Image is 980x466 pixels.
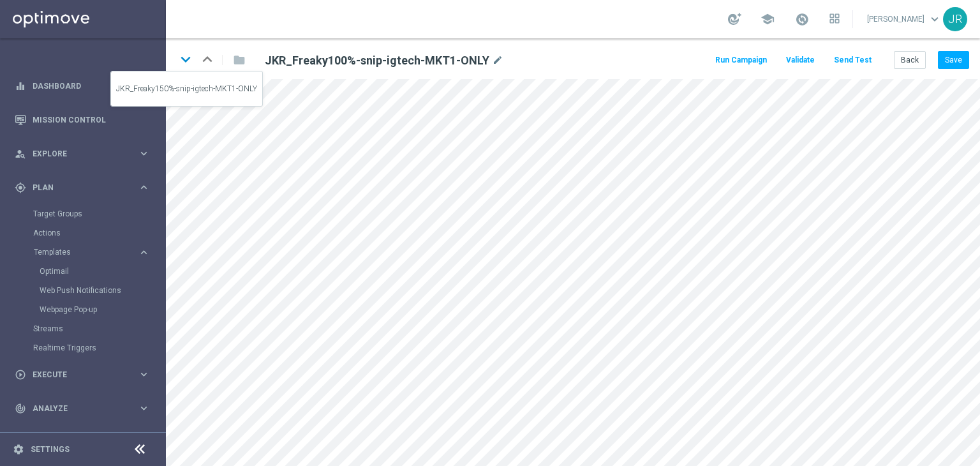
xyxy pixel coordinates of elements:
[40,304,133,315] a: Webpage Pop-up
[33,319,165,338] div: Streams
[13,444,24,455] i: settings
[14,81,151,91] button: equalizer Dashboard
[784,52,817,69] button: Validate
[138,147,150,160] i: keyboard_arrow_right
[15,103,150,137] div: Mission Control
[33,204,165,223] div: Target Groups
[14,183,151,193] button: gps_fixed Plan keyboard_arrow_right
[15,148,138,160] div: Explore
[33,209,133,219] a: Target Groups
[943,7,967,31] div: JR
[33,324,133,334] a: Streams
[15,403,26,414] i: track_changes
[33,150,138,158] span: Explore
[866,10,943,29] a: [PERSON_NAME]keyboard_arrow_down
[33,338,165,357] div: Realtime Triggers
[15,69,150,103] div: Dashboard
[761,12,775,26] span: school
[138,246,150,259] i: keyboard_arrow_right
[33,405,138,412] span: Analyze
[938,51,969,69] button: Save
[15,148,26,160] i: person_search
[15,182,26,193] i: gps_fixed
[14,370,151,380] button: play_circle_outline Execute keyboard_arrow_right
[138,181,150,193] i: keyboard_arrow_right
[33,371,138,379] span: Execute
[15,403,138,414] div: Analyze
[14,149,151,159] button: person_search Explore keyboard_arrow_right
[33,184,138,192] span: Plan
[33,243,165,319] div: Templates
[15,182,138,193] div: Plan
[14,115,151,125] button: Mission Control
[894,51,926,69] button: Back
[31,446,70,453] a: Settings
[176,50,195,69] i: keyboard_arrow_down
[34,248,138,256] div: Templates
[33,103,150,137] a: Mission Control
[34,248,125,256] span: Templates
[33,247,151,257] button: Templates keyboard_arrow_right
[492,53,503,68] i: mode_edit
[15,80,26,92] i: equalizer
[832,52,873,69] button: Send Test
[713,52,769,69] button: Run Campaign
[15,369,138,380] div: Execute
[786,56,815,64] span: Validate
[33,223,165,243] div: Actions
[33,228,133,238] a: Actions
[40,262,165,281] div: Optimail
[138,368,150,380] i: keyboard_arrow_right
[15,369,26,380] i: play_circle_outline
[928,12,942,26] span: keyboard_arrow_down
[33,69,150,103] a: Dashboard
[14,403,151,414] button: track_changes Analyze keyboard_arrow_right
[138,402,150,414] i: keyboard_arrow_right
[40,281,165,300] div: Web Push Notifications
[265,53,489,68] h2: JKR_Freaky100%-snip-igtech-MKT1-ONLY
[40,285,133,296] a: Web Push Notifications
[40,266,133,276] a: Optimail
[40,300,165,319] div: Webpage Pop-up
[33,343,133,353] a: Realtime Triggers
